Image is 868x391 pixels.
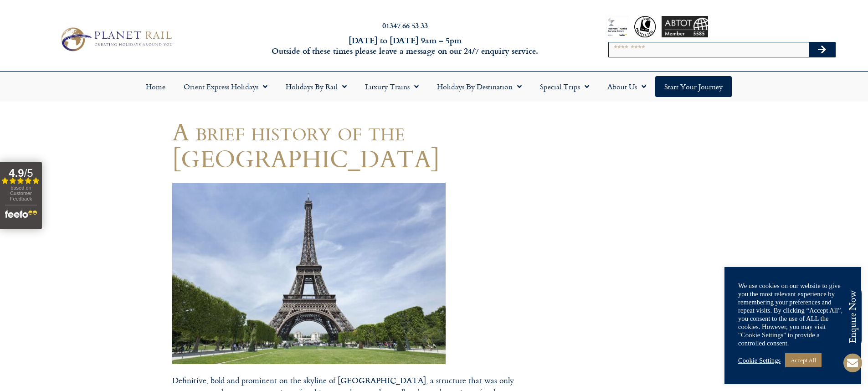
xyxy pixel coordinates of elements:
a: Cookie Settings [738,356,781,365]
a: Holidays by Destination [428,76,531,97]
a: Luxury Trains [356,76,428,97]
a: About Us [598,76,655,97]
a: Orient Express Holidays [175,76,277,97]
h6: [DATE] to [DATE] 9am – 5pm Outside of these times please leave a message on our 24/7 enquiry serv... [234,35,576,57]
a: Accept All [785,353,822,367]
a: 01347 66 53 33 [382,20,428,31]
a: Home [137,76,175,97]
a: Holidays by Rail [277,76,356,97]
nav: Menu [5,76,863,97]
a: Special Trips [531,76,598,97]
button: Search [809,42,835,57]
img: Planet Rail Train Holidays Logo [56,25,175,54]
a: Start your Journey [655,76,732,97]
div: We use cookies on our website to give you the most relevant experience by remembering your prefer... [738,282,847,347]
